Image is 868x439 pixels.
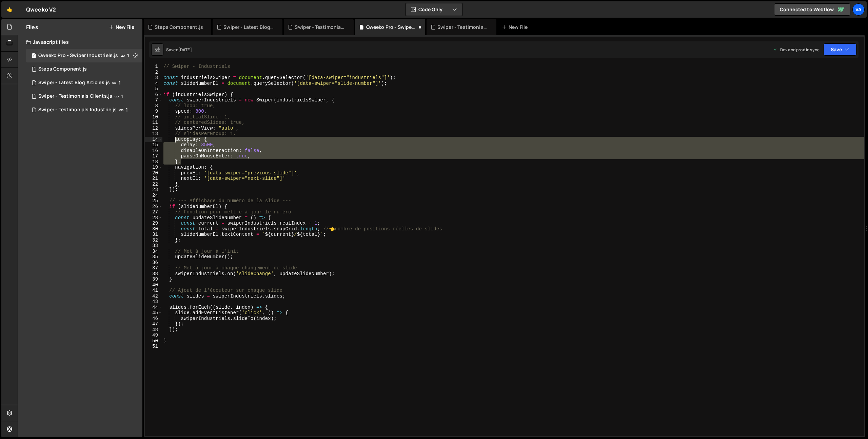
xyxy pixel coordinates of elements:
[145,204,162,210] div: 26
[145,114,162,120] div: 10
[145,321,162,327] div: 47
[145,254,162,260] div: 35
[145,137,162,142] div: 14
[38,66,87,72] div: Steps Component.js
[1,1,18,18] a: 🤙
[145,182,162,187] div: 22
[145,332,162,338] div: 49
[38,53,118,59] div: Qweeko Pro - Swiper Industriels.js
[145,338,162,344] div: 50
[166,47,192,53] div: Saved
[145,299,162,305] div: 43
[223,24,274,31] div: Swiper - Latest Blog Articles.js
[437,24,488,31] div: Swiper - Testimonials Industrie.js
[145,288,162,293] div: 41
[26,5,56,14] div: Qweeko V2
[145,276,162,282] div: 39
[145,159,162,165] div: 18
[145,316,162,322] div: 46
[145,92,162,98] div: 6
[126,107,128,113] span: 1
[145,176,162,182] div: 21
[119,80,121,85] span: 1
[26,49,142,62] div: 17285/47962.js
[145,221,162,226] div: 29
[145,97,162,103] div: 7
[145,109,162,114] div: 9
[145,265,162,271] div: 37
[145,148,162,154] div: 16
[502,24,530,31] div: New File
[26,23,38,31] h2: Files
[295,24,346,31] div: Swiper - Testimonials Clients.js
[145,237,162,243] div: 32
[145,215,162,221] div: 28
[145,271,162,277] div: 38
[26,76,142,90] div: 17285/48126.js
[38,93,112,99] div: Swiper - Testimonials Clients.js
[145,153,162,159] div: 17
[145,293,162,299] div: 42
[145,243,162,249] div: 33
[145,64,162,70] div: 1
[38,107,117,113] div: Swiper - Testimonials Industrie.js
[824,43,856,56] button: Save
[32,54,36,59] span: 1
[145,344,162,349] div: 51
[145,126,162,131] div: 12
[26,62,142,76] div: 17285/48217.js
[145,70,162,75] div: 2
[145,282,162,288] div: 40
[145,305,162,310] div: 44
[145,226,162,232] div: 30
[366,24,417,31] div: Qweeko Pro - Swiper Industriels.js
[178,47,192,53] div: [DATE]
[145,142,162,148] div: 15
[852,3,865,16] a: Va
[145,209,162,215] div: 27
[145,131,162,137] div: 13
[26,103,142,117] div: 17285/47914.js
[145,260,162,266] div: 36
[145,193,162,198] div: 24
[145,232,162,237] div: 31
[145,120,162,126] div: 11
[774,3,850,16] a: Connected to Webflow
[145,187,162,193] div: 23
[773,47,820,53] div: Dev and prod in sync
[18,35,142,49] div: Javascript files
[145,327,162,333] div: 48
[145,86,162,92] div: 5
[155,24,203,31] div: Steps Component.js
[121,94,123,99] span: 1
[145,310,162,316] div: 45
[127,53,129,58] span: 1
[145,165,162,170] div: 19
[109,24,134,30] button: New File
[145,81,162,87] div: 4
[145,103,162,109] div: 8
[26,90,142,103] div: 17285/48091.js
[38,80,110,86] div: Swiper - Latest Blog Articles.js
[145,170,162,176] div: 20
[145,249,162,254] div: 34
[145,198,162,204] div: 25
[145,75,162,81] div: 3
[406,3,462,16] button: Code Only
